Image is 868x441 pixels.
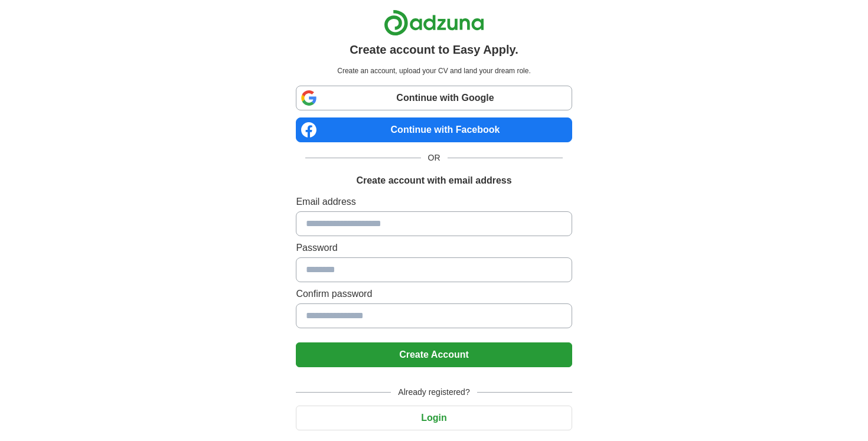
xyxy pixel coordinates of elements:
button: Create Account [296,342,572,367]
label: Email address [296,195,572,209]
span: Already registered? [391,386,477,398]
p: Create an account, upload your CV and land your dream role. [298,66,569,76]
label: Password [296,241,572,255]
h1: Create account with email address [356,174,511,188]
label: Confirm password [296,287,572,301]
a: Login [296,413,572,423]
span: OR [421,152,448,164]
a: Continue with Facebook [296,117,572,142]
button: Login [296,406,572,430]
img: Adzuna logo [384,9,484,36]
h1: Create account to Easy Apply. [350,41,518,58]
a: Continue with Google [296,86,572,110]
